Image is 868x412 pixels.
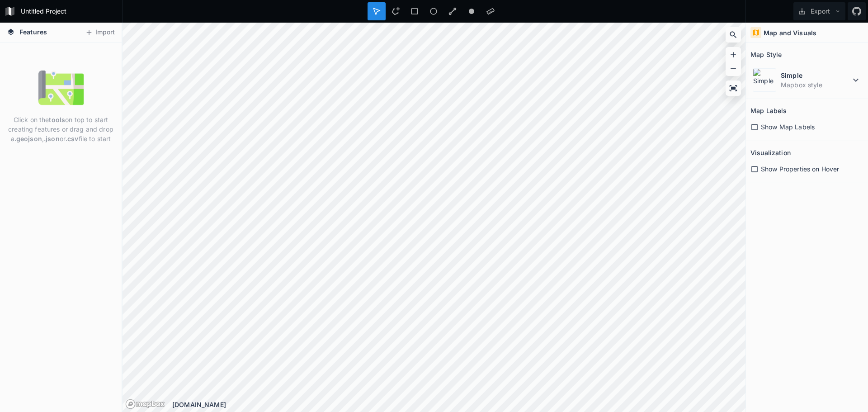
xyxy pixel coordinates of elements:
strong: .geojson [14,135,42,142]
button: Import [80,25,119,40]
button: Export [793,2,845,20]
strong: .json [44,135,60,142]
strong: tools [49,116,65,123]
span: Show Map Labels [761,122,815,132]
span: Features [19,27,47,37]
span: Show Properties on Hover [761,164,839,174]
a: Mapbox logo [125,399,165,409]
h4: Map and Visuals [764,28,816,38]
div: [DOMAIN_NAME] [172,400,745,409]
h2: Visualization [750,146,791,160]
img: empty [38,65,84,110]
h2: Map Style [750,47,782,62]
dd: Mapbox style [781,80,850,90]
strong: .csv [66,135,79,142]
dt: Simple [781,71,850,80]
h2: Map Labels [750,104,787,118]
img: Simple [753,68,776,92]
p: Click on the on top to start creating features or drag and drop a , or file to start [7,115,115,143]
